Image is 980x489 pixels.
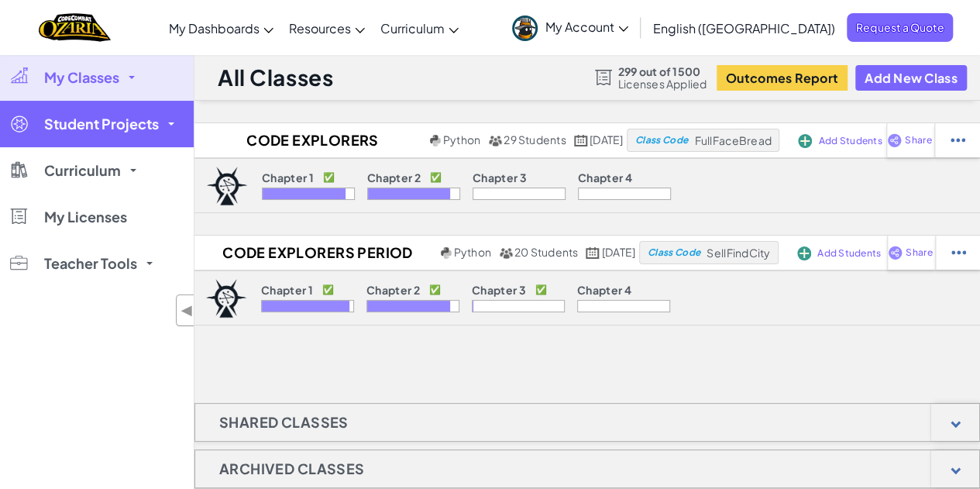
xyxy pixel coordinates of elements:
[694,133,771,147] span: FullFaceBread
[535,284,547,296] p: ✅
[818,136,882,146] span: Add Students
[618,77,707,90] span: Licenses Applied
[194,241,639,264] a: Code Explorers Period 01 Trimester 1 Python 20 Students [DATE]
[195,403,373,442] h1: Shared Classes
[472,284,526,296] p: Chapter 3
[44,210,127,224] span: My Licenses
[578,171,632,184] p: Chapter 4
[39,12,111,43] img: Home
[194,129,627,152] a: Code Explorers Period 03 Trimester 1 Python 29 Students [DATE]
[473,171,527,184] p: Chapter 3
[499,247,513,259] img: MultipleUsers.png
[44,257,137,270] span: Teacher Tools
[218,63,333,92] h1: All Classes
[653,20,835,36] span: English ([GEOGRAPHIC_DATA])
[322,284,334,296] p: ✅
[289,20,351,36] span: Resources
[380,20,445,36] span: Curriculum
[441,247,452,259] img: python.png
[195,449,388,488] h1: Archived Classes
[514,245,579,259] span: 20 Students
[574,135,588,146] img: calendar.svg
[181,299,194,322] span: ◀
[504,3,636,52] a: My Account
[645,7,843,49] a: English ([GEOGRAPHIC_DATA])
[707,246,770,260] span: SellFindCity
[194,129,426,152] h2: Code Explorers Period 03 Trimester 1
[590,133,623,146] span: [DATE]
[430,135,442,146] img: python.png
[618,65,707,77] span: 299 out of 1500
[44,117,159,131] span: Student Projects
[545,19,628,35] span: My Account
[906,248,932,257] span: Share
[44,71,119,84] span: My Classes
[373,7,466,49] a: Curriculum
[717,65,848,91] button: Outcomes Report
[797,246,811,260] img: IconAddStudents.svg
[366,284,420,296] p: Chapter 2
[169,20,260,36] span: My Dashboards
[488,135,502,146] img: MultipleUsers.png
[817,249,881,258] span: Add Students
[281,7,373,49] a: Resources
[951,246,966,260] img: IconStudentEllipsis.svg
[951,133,965,147] img: IconStudentEllipsis.svg
[798,134,812,148] img: IconAddStudents.svg
[905,136,931,145] span: Share
[855,65,967,91] button: Add New Class
[44,164,121,177] span: Curriculum
[39,12,111,43] a: Ozaria by CodeCombat logo
[206,167,248,205] img: logo
[453,245,490,259] span: Python
[635,136,688,145] span: Class Code
[847,13,953,42] a: Request a Quote
[887,133,902,147] img: IconShare_Purple.svg
[429,284,441,296] p: ✅
[648,248,700,257] span: Class Code
[323,171,335,184] p: ✅
[577,284,631,296] p: Chapter 4
[512,15,538,41] img: avatar
[262,171,314,184] p: Chapter 1
[586,247,600,259] img: calendar.svg
[443,133,480,146] span: Python
[430,171,442,184] p: ✅
[205,279,247,318] img: logo
[367,171,421,184] p: Chapter 2
[161,7,281,49] a: My Dashboards
[602,245,635,259] span: [DATE]
[504,133,566,146] span: 29 Students
[888,246,903,260] img: IconShare_Purple.svg
[261,284,313,296] p: Chapter 1
[194,241,437,264] h2: Code Explorers Period 01 Trimester 1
